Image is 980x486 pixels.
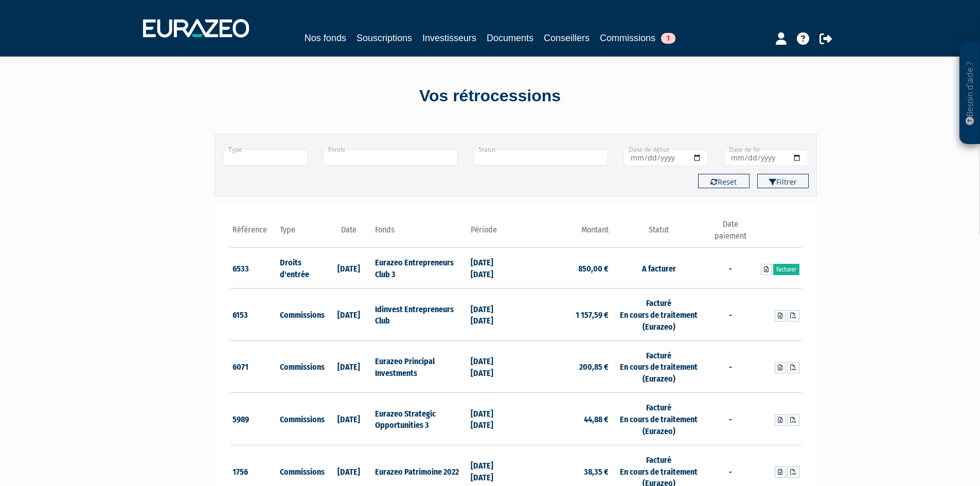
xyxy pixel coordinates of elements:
[372,219,468,248] th: Fonds
[611,340,706,393] td: Facturé En cours de traitement (Eurazeo)
[516,289,611,341] td: 1 157,59 €
[357,31,412,45] a: Souscriptions
[516,340,611,393] td: 200,85 €
[325,219,373,248] th: Date
[277,340,325,393] td: Commissions
[706,219,754,248] th: Date paiement
[325,289,373,341] td: [DATE]
[197,84,783,108] div: Vos rétrocessions
[773,264,799,275] a: Facturer
[372,248,468,289] td: Eurazeo Entrepreneurs Club 3
[757,174,809,188] button: Filtrer
[468,219,516,248] th: Période
[277,393,325,445] td: Commissions
[325,340,373,393] td: [DATE]
[277,289,325,341] td: Commissions
[325,393,373,445] td: [DATE]
[516,393,611,445] td: 44,88 €
[544,31,590,45] a: Conseillers
[468,248,516,289] td: [DATE] [DATE]
[230,393,278,445] td: 5989
[661,33,675,44] span: 1
[468,393,516,445] td: [DATE] [DATE]
[305,31,346,45] a: Nos fonds
[277,248,325,289] td: Droits d'entrée
[698,174,750,188] button: Reset
[706,248,754,289] td: -
[611,393,706,445] td: Facturé En cours de traitement (Eurazeo)
[230,289,278,341] td: 6153
[487,31,533,45] a: Documents
[277,219,325,248] th: Type
[230,219,278,248] th: Référence
[230,340,278,393] td: 6071
[372,289,468,341] td: Idinvest Entrepreneurs Club
[372,340,468,393] td: Eurazeo Principal Investments
[611,248,706,289] td: A facturer
[964,47,976,139] p: Besoin d'aide ?
[516,219,611,248] th: Montant
[143,19,249,38] img: 1732889491-logotype_eurazeo_blanc_rvb.png
[468,340,516,393] td: [DATE] [DATE]
[516,248,611,289] td: 850,00 €
[422,31,476,45] a: Investisseurs
[468,289,516,341] td: [DATE] [DATE]
[372,393,468,445] td: Eurazeo Strategic Opportunities 3
[230,248,278,289] td: 6533
[611,289,706,341] td: Facturé En cours de traitement (Eurazeo)
[325,248,373,289] td: [DATE]
[706,393,754,445] td: -
[706,289,754,341] td: -
[706,340,754,393] td: -
[611,219,706,248] th: Statut
[600,31,675,47] a: Commissions1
